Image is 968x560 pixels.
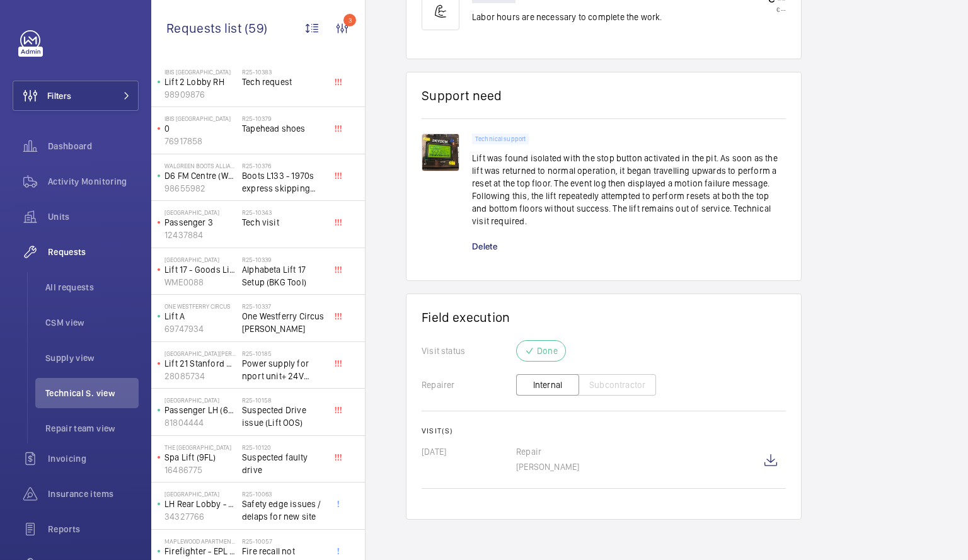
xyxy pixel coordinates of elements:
h2: R25-10383 [242,68,325,76]
span: Reports [48,523,139,535]
p: Passenger LH (6FLR) [164,404,237,416]
p: Lift 17 - Goods Lift - Loading Bay [164,263,237,276]
p: Firefighter - EPL Passenger Lift No 3 [164,545,237,557]
span: CSM view [45,316,139,329]
h2: R25-10339 [242,256,325,263]
p: 12437884 [164,229,237,241]
h2: Visit(s) [422,426,786,435]
p: Lift 21 Stanford Wing [164,357,237,370]
p: € -- [768,6,786,13]
p: Lift A [164,310,237,323]
span: Supply view [45,351,139,364]
p: [DATE] [422,445,516,458]
p: Done [537,345,558,357]
span: Technical S. view [45,387,139,399]
p: IBIS [GEOGRAPHIC_DATA] [164,68,237,76]
span: Boots L133 - 1970s express skipping floors [242,169,325,195]
p: D6 FM Centre (WBA04380) No 133 [164,169,237,182]
p: [GEOGRAPHIC_DATA] [164,209,237,216]
span: Requests list [166,20,245,36]
h2: R25-10185 [242,350,325,357]
p: Labor hours are necessary to complete the work. [472,11,662,23]
p: Walgreen Boots Alliance [164,162,237,169]
h2: R25-10158 [242,396,325,404]
p: [GEOGRAPHIC_DATA] [164,396,237,404]
p: [PERSON_NAME] [516,460,756,473]
button: Subcontractor [579,374,656,396]
p: [GEOGRAPHIC_DATA][PERSON_NAME] [164,350,237,357]
span: Tech request [242,76,325,88]
span: Filters [47,89,71,102]
p: IBIS [GEOGRAPHIC_DATA] [164,115,237,122]
span: Repair team view [45,422,139,435]
h2: R25-10379 [242,115,325,122]
h2: R25-10120 [242,443,325,451]
p: The [GEOGRAPHIC_DATA] [164,443,237,451]
span: One Westferry Circus [PERSON_NAME] [242,310,325,335]
p: 76917858 [164,135,237,147]
p: Maplewood Apartments - High Risk Building [164,537,237,545]
p: 16486775 [164,464,237,476]
span: Safety edge issues / delaps for new site [242,498,325,523]
span: Requests [48,246,139,258]
span: Tapehead shoes [242,122,325,135]
p: Lift 2 Lobby RH [164,76,237,88]
span: All requests [45,281,139,294]
img: 1754510190293-699a0b8c-4b81-4a18-bf36-89697bcbe293 [422,134,459,171]
span: Suspected faulty drive [242,451,325,476]
p: Lift was found isolated with the stop button activated in the pit. As soon as the lift was return... [472,152,786,227]
p: 98909876 [164,88,237,101]
h2: R25-10337 [242,302,325,310]
p: 69747934 [164,323,237,335]
p: 0 [164,122,237,135]
div: Delete [472,240,510,253]
span: Alphabeta Lift 17 Setup (BKG Tool) [242,263,325,289]
p: Passenger 3 [164,216,237,229]
p: Repair [516,445,756,458]
p: LH Rear Lobby - CP70300 / SC35194 [164,498,237,510]
button: Internal [516,374,579,396]
p: [GEOGRAPHIC_DATA] [164,490,237,498]
h2: R25-10376 [242,162,325,169]
span: Invoicing [48,452,139,465]
p: WME0088 [164,276,237,289]
button: Filters [13,81,139,111]
p: 98655982 [164,182,237,195]
p: Technical support [475,137,526,141]
span: Insurance items [48,488,139,500]
span: Suspected Drive issue (Lift OOS) [242,404,325,429]
h1: Support need [422,88,502,103]
p: 81804444 [164,416,237,429]
span: Tech visit [242,216,325,229]
h2: R25-10063 [242,490,325,498]
span: Dashboard [48,140,139,152]
p: Spa Lift (9FL) [164,451,237,464]
span: Power supply for nport unit+ 24V supply investigation [242,357,325,382]
h1: Field execution [422,309,786,325]
p: 28085734 [164,370,237,382]
h2: R25-10057 [242,537,325,545]
h2: R25-10343 [242,209,325,216]
p: 34327766 [164,510,237,523]
span: Units [48,210,139,223]
p: [GEOGRAPHIC_DATA] [164,256,237,263]
span: Activity Monitoring [48,175,139,188]
p: One Westferry Circus [164,302,237,310]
